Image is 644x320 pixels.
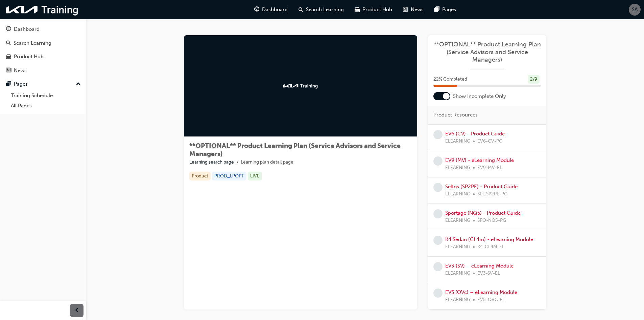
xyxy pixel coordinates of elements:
span: car-icon [355,5,360,14]
a: K4 Sedan (CL4m) - eLearning Module [445,236,533,242]
a: pages-iconPages [429,3,461,17]
span: search-icon [6,40,11,46]
span: 22 % Completed [433,76,467,83]
a: Product Hub [3,50,84,63]
span: ELEARNING [445,164,470,172]
button: Pages [3,78,84,90]
div: Product Hub [14,53,44,61]
span: guage-icon [6,26,11,33]
span: car-icon [6,54,11,60]
span: Search Learning [306,6,344,14]
span: ELEARNING [445,190,470,198]
span: search-icon [299,5,303,14]
a: EV9 (MV) - eLearning Module [445,157,514,163]
div: Dashboard [14,25,40,33]
img: kia-training [3,3,81,17]
span: Show Incomplete Only [453,92,506,100]
span: learningRecordVerb_NONE-icon [433,289,443,298]
span: ELEARNING [445,243,470,251]
span: SPO-NQ5-PG [477,217,506,225]
a: car-iconProduct Hub [349,3,398,17]
span: **OPTIONAL** Product Learning Plan (Service Advisors and Service Managers) [189,142,401,158]
span: SA [632,6,638,14]
div: 2 / 9 [528,75,540,84]
a: EV3 (SV) – eLearning Module [445,263,514,269]
a: Search Learning [3,37,84,49]
a: EV6 (CV) - Product Guide [445,131,505,137]
span: learningRecordVerb_NONE-icon [433,183,443,192]
span: Pages [442,6,456,14]
span: ELEARNING [445,137,470,145]
span: EV3-SV-EL [477,270,500,277]
a: Seltos (SP2PE) - Product Guide [445,184,518,190]
span: learningRecordVerb_NONE-icon [433,156,443,166]
div: Product [189,172,211,181]
a: search-iconSearch Learning [293,3,349,17]
span: Dashboard [262,6,288,14]
span: learningRecordVerb_NONE-icon [433,209,443,218]
span: pages-icon [6,81,11,87]
img: kia-training [282,83,319,89]
span: news-icon [6,68,11,74]
span: prev-icon [74,306,79,315]
button: SA [629,4,641,16]
span: Product Resources [433,111,478,119]
span: guage-icon [254,5,259,14]
span: EV9-MV-EL [477,164,502,172]
li: Learning plan detail page [241,158,293,166]
a: Learning search page [189,159,234,165]
div: News [14,67,27,74]
span: Product Hub [362,6,392,14]
span: SEL-SP2PE-PG [477,190,507,198]
span: EV5-OVC-EL [477,296,505,304]
div: LIVE [248,172,262,181]
span: learningRecordVerb_NONE-icon [433,130,443,139]
button: DashboardSearch LearningProduct HubNews [3,22,84,78]
span: news-icon [403,5,408,14]
span: EV6-CV-PG [477,137,502,145]
a: Sportage (NQ5) - Product Guide [445,210,521,216]
a: All Pages [8,101,84,111]
span: News [411,6,424,14]
span: ELEARNING [445,296,470,304]
span: ELEARNING [445,217,470,225]
div: Pages [14,80,28,88]
span: learningRecordVerb_NONE-icon [433,262,443,271]
span: up-icon [76,80,81,89]
span: pages-icon [434,5,439,14]
span: K4-CL4M-EL [477,243,504,251]
a: Training Schedule [8,90,84,101]
a: **OPTIONAL** Product Learning Plan (Service Advisors and Service Managers) [433,41,541,64]
a: News [3,64,84,77]
a: EV5 (OVc) – eLearning Module [445,289,517,295]
a: guage-iconDashboard [249,3,293,17]
div: PROD_LPOPT [212,172,246,181]
a: Dashboard [3,23,84,36]
a: news-iconNews [398,3,429,17]
span: ELEARNING [445,270,470,277]
span: learningRecordVerb_NONE-icon [433,236,443,245]
div: Search Learning [14,39,51,47]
